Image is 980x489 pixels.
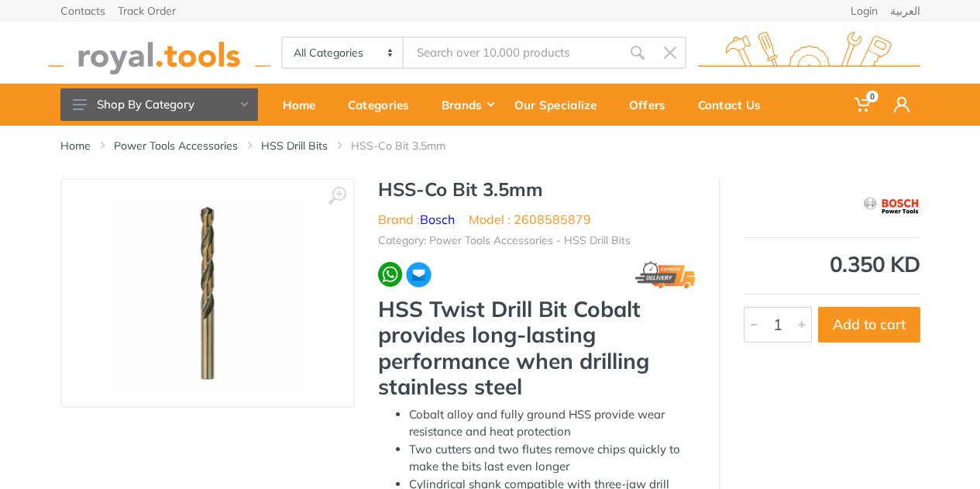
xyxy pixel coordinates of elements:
a: Track Order [118,5,176,16]
a: Home [60,138,91,153]
a: Home [272,84,337,126]
a: Bosch [420,212,455,227]
a: Login [851,5,878,16]
img: Bosch [862,186,920,225]
img: royal.tools Logo [698,32,920,74]
a: 0 [844,84,883,126]
div: Our Specialize [504,88,618,121]
img: express.png [635,261,696,288]
button: Shop By Category [60,88,258,121]
h1: HSS-Co Bit 3.5mm [378,178,696,201]
div: Home [272,88,337,121]
a: Contact Us [687,84,782,126]
span: 0 [866,91,879,102]
a: Categories [337,84,431,126]
img: ma.webp [405,261,432,288]
a: Our Specialize [504,84,618,126]
div: Categories [337,88,431,121]
li: Brand : [378,210,455,229]
div: Contact Us [687,88,782,121]
li: Model : 2608585879 [469,210,591,229]
button: Add to cart [818,307,920,343]
div: 0.350 KD [744,253,920,275]
img: wa.webp [378,262,403,287]
select: Category [283,38,404,67]
a: Offers [618,84,687,126]
img: royal.tools Logo [48,32,270,74]
h3: HSS Twist Drill Bit Cobalt provides long-lasting performance when drilling stainless steel [378,296,696,400]
a: Contacts [60,5,105,16]
nav: breadcrumb [60,138,920,153]
img: Royal Tools - HSS-Co Bit 3.5mm [110,195,305,391]
div: Brands [431,88,504,121]
a: العربية [890,5,920,16]
li: Two cutters and two flutes remove chips quickly to make the bits last even longer [409,441,696,476]
li: Cobalt alloy and fully ground HSS provide wear resistance and heat protection [409,406,696,441]
a: Power Tools Accessories [114,138,238,153]
div: Offers [618,88,687,121]
li: HSS-Co Bit 3.5mm [351,138,469,153]
input: Site search [404,36,621,69]
li: Category: Power Tools Accessories - HSS Drill Bits [378,232,631,249]
a: HSS Drill Bits [261,138,328,153]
